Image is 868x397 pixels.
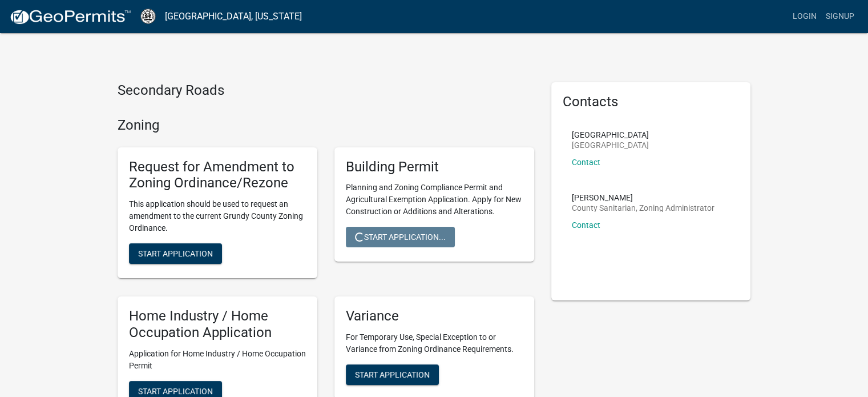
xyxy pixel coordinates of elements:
[346,182,523,218] p: Planning and Zoning Compliance Permit and Agricultural Exemption Application. Apply for New Const...
[572,131,649,139] p: [GEOGRAPHIC_DATA]
[355,232,446,242] span: Start Application...
[572,158,600,167] a: Contact
[821,6,859,27] a: Signup
[129,348,306,372] p: Application for Home Industry / Home Occupation Permit
[129,243,222,264] button: Start Application
[138,386,213,395] span: Start Application
[788,6,821,27] a: Login
[138,249,213,258] span: Start Application
[165,7,302,26] a: [GEOGRAPHIC_DATA], [US_STATE]
[572,194,714,202] p: [PERSON_NAME]
[346,331,523,355] p: For Temporary Use, Special Exception to or Variance from Zoning Ordinance Requirements.
[118,117,534,134] h4: Zoning
[118,82,534,99] h4: Secondary Roads
[129,159,306,192] h5: Request for Amendment to Zoning Ordinance/Rezone
[572,220,600,230] a: Contact
[346,227,455,247] button: Start Application...
[355,370,430,379] span: Start Application
[346,308,523,324] h5: Variance
[346,364,439,385] button: Start Application
[129,308,306,341] h5: Home Industry / Home Occupation Application
[572,204,714,212] p: County Sanitarian, Zoning Administrator
[572,141,649,149] p: [GEOGRAPHIC_DATA]
[563,94,740,110] h5: Contacts
[129,198,306,234] p: This application should be used to request an amendment to the current Grundy County Zoning Ordin...
[346,159,523,175] h5: Building Permit
[140,9,156,24] img: Grundy County, Iowa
